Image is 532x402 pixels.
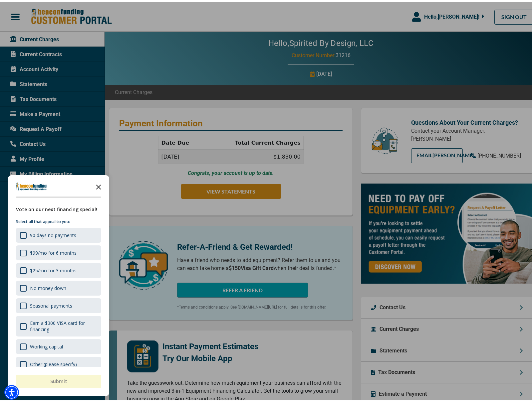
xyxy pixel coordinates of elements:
div: Working capital [16,337,101,352]
p: Select all that appeal to you: [16,216,101,223]
div: 90 days no payments [30,230,76,236]
div: No money down [30,283,66,289]
div: Earn a $300 VISA card for financing [16,314,101,335]
div: $99/mo for 6 months [30,248,77,254]
div: Accessibility Menu [4,383,19,398]
div: $99/mo for 6 months [16,243,101,258]
div: $25/mo for 3 months [30,265,77,272]
div: Vote on our next financing special! [16,204,101,211]
div: Earn a $300 VISA card for financing [30,318,97,331]
button: Close the survey [92,178,105,191]
div: No money down [16,279,101,294]
div: Seasonal payments [16,296,101,311]
div: 90 days no payments [16,226,101,241]
div: $25/mo for 3 months [16,261,101,276]
div: Other (please specify) [16,355,101,370]
div: Seasonal payments [30,301,72,307]
div: Other (please specify) [30,359,77,365]
div: Working capital [30,341,63,348]
button: Submit [16,373,101,386]
div: Survey [8,173,109,394]
img: Company logo [16,181,47,189]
